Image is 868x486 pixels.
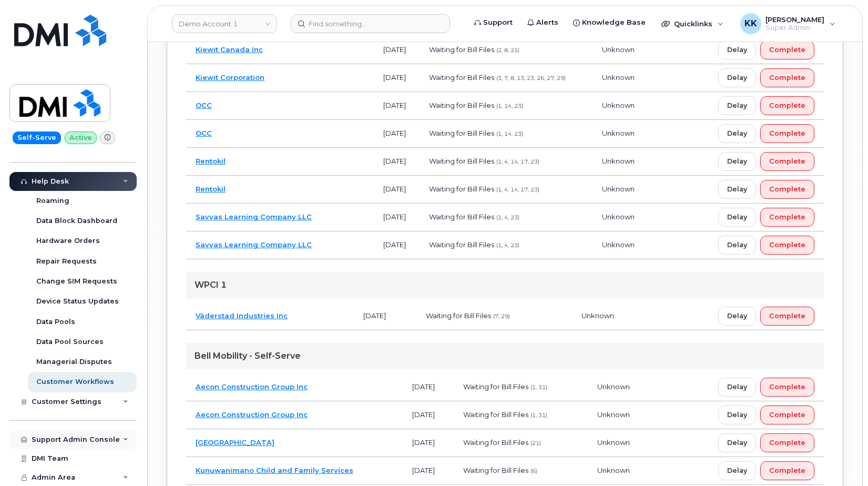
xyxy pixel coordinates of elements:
span: Delay [727,465,747,475]
a: Kunuwanimano Child and Family Services [196,466,353,474]
span: Waiting for Bill Files [463,466,528,474]
td: [DATE] [374,36,420,64]
button: Complete [760,180,814,199]
span: (2, 8, 21) [496,47,519,54]
button: Complete [760,236,814,255]
span: Waiting for Bill Files [429,157,494,165]
span: Waiting for Bill Files [429,240,494,249]
td: [DATE] [374,148,420,176]
button: Complete [760,40,814,59]
button: Delay [718,378,756,397]
td: [DATE] [374,204,420,231]
span: Unknown [602,212,635,221]
span: (6) [530,468,537,474]
td: [DATE] [374,64,420,92]
td: [DATE] [374,231,420,259]
span: Unknown [581,311,614,320]
span: (7, 29) [493,313,510,320]
span: Complete [769,156,805,166]
span: (1, 4, 14, 17, 23) [496,158,539,165]
span: Super Admin [765,24,824,32]
a: Kiewit Canada Inc [196,45,263,54]
span: Unknown [602,129,635,137]
a: Väderstad Industries Inc [196,311,288,320]
button: Complete [760,307,814,326]
td: [DATE] [374,176,420,204]
span: Complete [769,410,805,420]
button: Complete [760,433,814,452]
span: Delay [727,382,747,392]
span: Waiting for Bill Files [429,212,494,221]
button: Complete [760,461,814,480]
button: Delay [718,40,756,59]
a: Savvas Learning Company LLC [196,240,312,249]
span: Unknown [597,466,630,474]
span: Unknown [597,410,630,419]
a: OCC [196,129,212,137]
span: Delay [727,311,747,321]
span: Complete [769,438,805,448]
span: Delay [727,240,747,250]
span: Waiting for Bill Files [429,129,494,137]
button: Delay [718,152,756,171]
span: Complete [769,311,805,321]
button: Delay [718,68,756,87]
a: Aecon Construction Group Inc [196,382,308,391]
td: [DATE] [354,302,416,330]
button: Complete [760,68,814,87]
span: [PERSON_NAME] [765,15,824,24]
button: Delay [718,96,756,115]
a: Support [467,12,520,33]
a: Knowledge Base [566,12,653,33]
span: (1, 31) [530,412,547,419]
span: Waiting for Bill Files [463,382,528,391]
a: Savvas Learning Company LLC [196,212,312,221]
span: Waiting for Bill Files [463,410,528,419]
a: OCC [196,101,212,109]
span: Complete [769,465,805,475]
td: [DATE] [374,120,420,148]
span: Delay [727,45,747,55]
span: Waiting for Bill Files [429,101,494,109]
span: Waiting for Bill Files [429,73,494,82]
span: Unknown [602,101,635,109]
button: Complete [760,406,814,424]
button: Delay [718,208,756,227]
span: (1, 31) [530,384,547,391]
span: Complete [769,100,805,110]
td: [DATE] [403,457,454,485]
input: Find something... [291,14,450,33]
span: Waiting for Bill Files [429,45,494,54]
button: Complete [760,96,814,115]
span: Complete [769,73,805,83]
span: Unknown [602,240,635,249]
a: Rentokil [196,185,226,193]
span: Alerts [536,17,558,28]
span: Quicklinks [674,19,712,28]
button: Delay [718,180,756,199]
a: Rentokil [196,157,226,165]
span: Waiting for Bill Files [463,438,528,447]
span: Complete [769,382,805,392]
span: (21) [530,440,541,447]
span: Complete [769,128,805,138]
button: Complete [760,378,814,397]
button: Complete [760,124,814,143]
button: Delay [718,236,756,255]
span: Complete [769,240,805,250]
span: Knowledge Base [582,17,646,28]
td: [DATE] [374,92,420,120]
span: Delay [727,128,747,138]
span: Delay [727,410,747,420]
span: Delay [727,156,747,166]
td: [DATE] [403,373,454,401]
span: Complete [769,184,805,194]
span: Unknown [602,73,635,82]
button: Complete [760,208,814,227]
button: Delay [718,124,756,143]
span: (1, 4, 14, 17, 23) [496,186,539,193]
span: (1, 4, 23) [496,214,519,221]
span: (1, 14, 23) [496,130,523,137]
span: (1, 14, 23) [496,103,523,109]
a: Demo Account 1 [172,14,277,33]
